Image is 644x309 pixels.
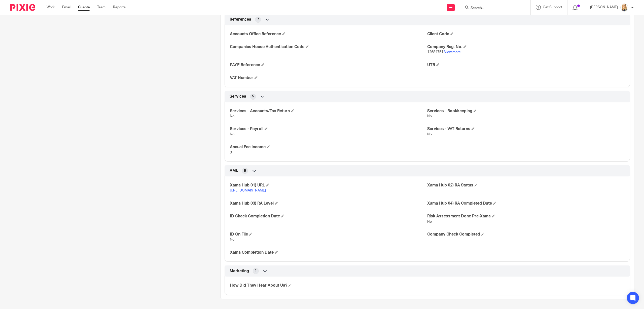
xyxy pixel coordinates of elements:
h4: PAYE Reference [230,62,427,68]
h4: ID Check Completion Date [230,214,427,219]
input: Search [470,6,515,11]
a: Reports [113,5,126,10]
h4: Company Reg. No. [427,44,625,50]
h4: Accounts Office Reference [230,31,427,37]
img: Pixie [10,4,35,11]
h4: Services - Accounts/Tax Return [230,108,427,114]
h4: Xama Hub 01) URL [230,183,427,188]
span: No [230,114,234,118]
h4: ID On File [230,232,427,237]
h4: How Did They Hear About Us? [230,283,427,288]
a: Email [62,5,70,10]
h4: Xama Hub 03) RA Level [230,201,427,206]
span: References [230,17,251,22]
span: No [230,238,234,241]
p: [PERSON_NAME] [590,5,618,10]
span: No [427,114,432,118]
a: Clients [78,5,90,10]
span: Marketing [230,268,249,274]
h4: Services - VAT Returns [427,126,625,132]
h4: Client Code [427,31,625,37]
h4: Annual Fee Income [230,144,427,150]
span: 0 [230,151,232,154]
span: No [427,220,432,223]
h4: Xama Hub 04) RA Completed Date [427,201,625,206]
span: 5 [252,94,254,99]
h4: Companies House Authentication Code [230,44,427,50]
span: Get Support [543,6,562,9]
span: No [427,133,432,136]
h4: Company Check Completed [427,232,625,237]
span: No [230,133,234,136]
span: 7 [257,17,259,22]
img: Headshot%20White%20Background.jpg [620,4,628,12]
a: Work [47,5,55,10]
span: AML [230,168,238,173]
h4: UTR [427,62,625,68]
h4: Xama Hub 02) RA Status [427,183,625,188]
h4: Risk Assessment Done Pre-Xama [427,214,625,219]
h4: Services - Bookkeeping [427,108,625,114]
span: 1 [255,268,257,274]
a: View more [444,50,461,54]
a: Team [97,5,105,10]
span: 9 [244,168,246,173]
h4: VAT Number [230,75,427,81]
h4: Services - Payroll [230,126,427,132]
span: 12684751 [427,50,443,54]
span: Services [230,94,246,99]
a: [URL][DOMAIN_NAME] [230,189,266,192]
h4: Xama Completion Date [230,250,427,255]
